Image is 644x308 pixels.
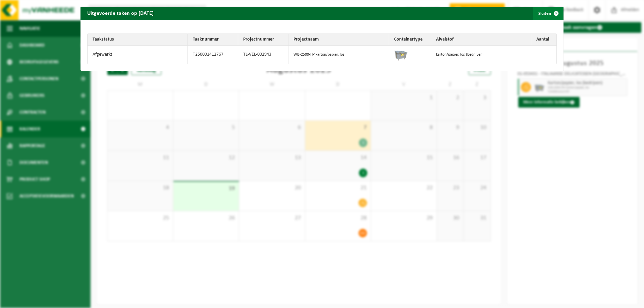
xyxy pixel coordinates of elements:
[238,34,288,46] th: Projectnummer
[431,46,531,64] td: karton/papier, los (bedrijven)
[188,46,238,64] td: T250001412767
[288,46,389,64] td: WB-2500-HP karton/papier, los
[389,34,431,46] th: Containertype
[80,7,160,19] h2: Uitgevoerde taken op [DATE]
[188,34,238,46] th: Taaknummer
[431,34,531,46] th: Afvalstof
[238,46,288,64] td: TL-VEL-002943
[533,7,563,20] button: Sluiten
[394,47,408,61] img: WB-2500-GAL-GY-01
[531,34,556,46] th: Aantal
[88,46,188,64] td: Afgewerkt
[88,34,188,46] th: Taakstatus
[288,34,389,46] th: Projectnaam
